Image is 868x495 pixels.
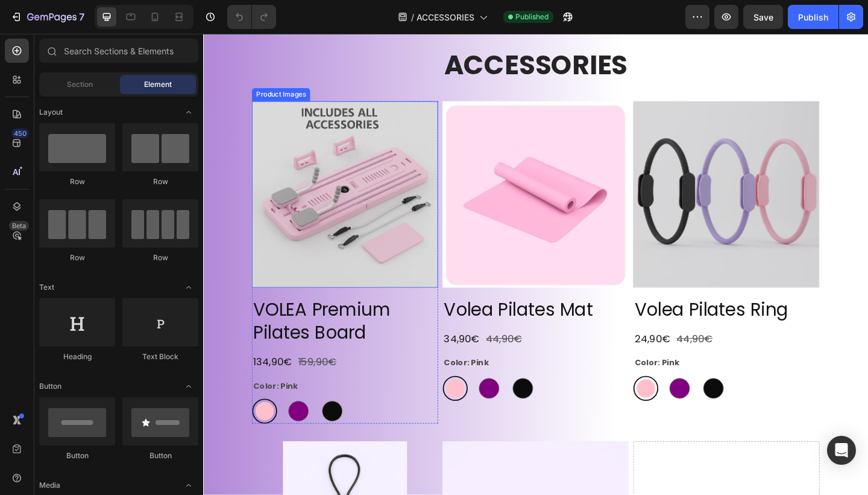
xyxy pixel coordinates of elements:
button: Publish [788,5,838,29]
a: VOLEA Premium Pilates Board [53,74,256,276]
input: Search Sections & Elements [39,39,198,63]
legend: Color: Pink [260,350,312,367]
span: Toggle open [179,377,198,396]
span: Media [39,480,60,491]
span: Toggle open [179,476,198,495]
button: Save [743,5,783,29]
div: 44,90€ [306,324,348,340]
div: Row [122,176,198,187]
span: ACCESSORIES [417,11,474,24]
div: 450 [11,129,29,138]
img: VOLEA PILATES RING [468,74,670,276]
span: Section [67,79,93,90]
h1: Volea Pilates Mat [260,286,463,314]
span: Text [39,282,54,293]
span: Save [753,12,773,22]
span: Published [515,11,549,22]
a: Volea Pilates Mat [260,74,463,276]
div: 34,90€ [260,324,301,340]
span: Layout [39,107,63,118]
p: 7 [79,10,84,24]
div: Heading [39,351,115,362]
h1: Volea Pilates Ring [468,286,670,314]
div: Beta [9,221,29,231]
div: Button [122,450,198,461]
div: Row [39,252,115,263]
span: Toggle open [179,103,198,122]
div: Text Block [122,351,198,362]
span: / [411,11,414,24]
div: Publish [798,11,828,24]
iframe: Design area [203,34,868,495]
div: 134,90€ [53,349,97,365]
div: Undo/Redo [227,5,276,29]
h1: VOLEA Premium Pilates Board [53,286,256,339]
div: 159,90€ [102,349,146,365]
div: 44,90€ [514,324,555,340]
h2: ACCESSORIES [53,14,670,54]
span: Button [39,381,61,392]
span: Element [144,79,172,90]
img: VOLEA PILATES BOARD - PINK [53,74,256,276]
div: Row [39,176,115,187]
div: Row [122,252,198,263]
legend: Color: Pink [53,375,104,392]
div: 24,90€ [468,324,509,340]
div: Product Images [55,61,114,72]
button: 7 [5,5,90,29]
a: Volea Pilates Ring [468,74,670,276]
legend: Color: Pink [468,350,519,367]
span: Toggle open [179,278,198,297]
div: Button [39,450,115,461]
img: VOLEA PILATES MAT - PINK [260,74,463,276]
div: Open Intercom Messenger [827,436,856,465]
